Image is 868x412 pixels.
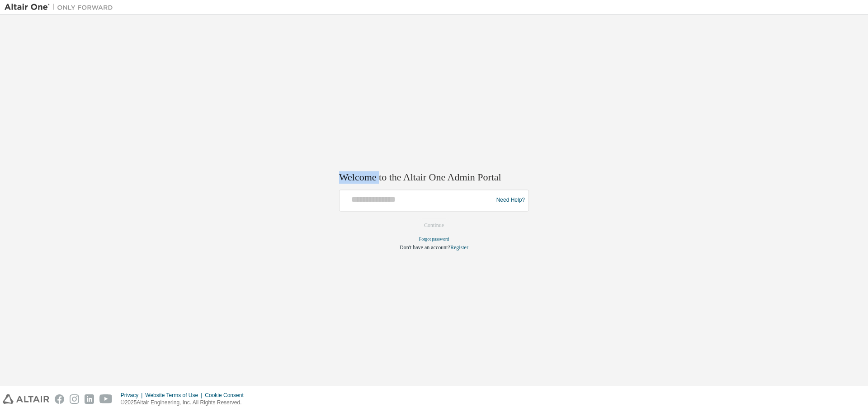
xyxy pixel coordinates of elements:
[85,394,94,404] img: linkedin.svg
[121,392,145,399] div: Privacy
[450,244,468,251] a: Register
[55,394,64,404] img: facebook.svg
[339,171,529,184] h2: Welcome to the Altair One Admin Portal
[496,200,525,201] a: Need Help?
[400,244,450,251] span: Don't have an account?
[5,3,118,12] img: Altair One
[145,392,205,399] div: Website Terms of Use
[99,394,113,404] img: youtube.svg
[70,394,79,404] img: instagram.svg
[121,399,249,407] p: © 2025 Altair Engineering, Inc. All Rights Reserved.
[205,392,249,399] div: Cookie Consent
[419,237,449,242] a: Forgot password
[3,394,49,404] img: altair_logo.svg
